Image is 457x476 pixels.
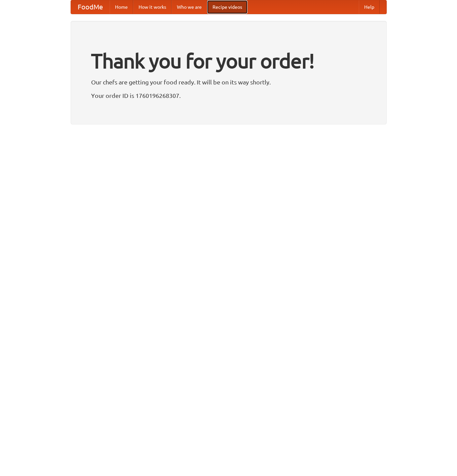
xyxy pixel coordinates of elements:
[91,45,366,77] h1: Thank you for your order!
[71,0,110,14] a: FoodMe
[133,0,172,14] a: How it works
[359,0,380,14] a: Help
[172,0,207,14] a: Who we are
[91,90,366,101] p: Your order ID is 1760196268307.
[110,0,133,14] a: Home
[91,77,366,87] p: Our chefs are getting your food ready. It will be on its way shortly.
[207,0,247,14] a: Recipe videos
